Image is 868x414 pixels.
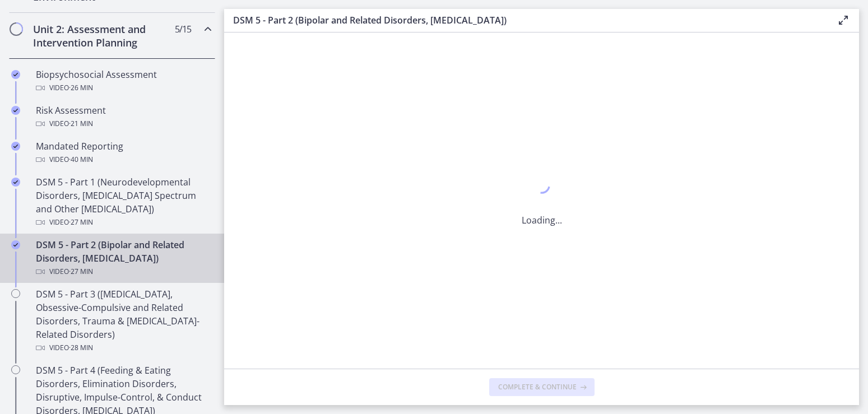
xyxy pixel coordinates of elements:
[522,174,562,200] div: 1
[498,383,577,392] span: Complete & continue
[11,106,20,115] i: Completed
[36,139,211,166] div: Mandated Reporting
[36,153,211,166] div: Video
[175,22,191,36] span: 5 / 15
[522,213,562,227] p: Loading...
[69,117,93,131] span: · 21 min
[36,341,211,355] div: Video
[11,178,20,187] i: Completed
[69,341,93,355] span: · 28 min
[11,142,20,151] i: Completed
[69,153,93,166] span: · 40 min
[69,81,93,95] span: · 26 min
[33,22,170,49] h2: Unit 2: Assessment and Intervention Planning
[36,117,211,131] div: Video
[36,175,211,229] div: DSM 5 - Part 1 (Neurodevelopmental Disorders, [MEDICAL_DATA] Spectrum and Other [MEDICAL_DATA])
[36,265,211,278] div: Video
[489,378,595,396] button: Complete & continue
[36,68,211,95] div: Biopsychosocial Assessment
[11,240,20,249] i: Completed
[69,216,93,229] span: · 27 min
[36,216,211,229] div: Video
[36,104,211,131] div: Risk Assessment
[36,287,211,355] div: DSM 5 - Part 3 ([MEDICAL_DATA], Obsessive-Compulsive and Related Disorders, Trauma & [MEDICAL_DAT...
[36,238,211,278] div: DSM 5 - Part 2 (Bipolar and Related Disorders, [MEDICAL_DATA])
[36,81,211,95] div: Video
[11,70,20,79] i: Completed
[233,13,819,27] h3: DSM 5 - Part 2 (Bipolar and Related Disorders, [MEDICAL_DATA])
[69,265,93,278] span: · 27 min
